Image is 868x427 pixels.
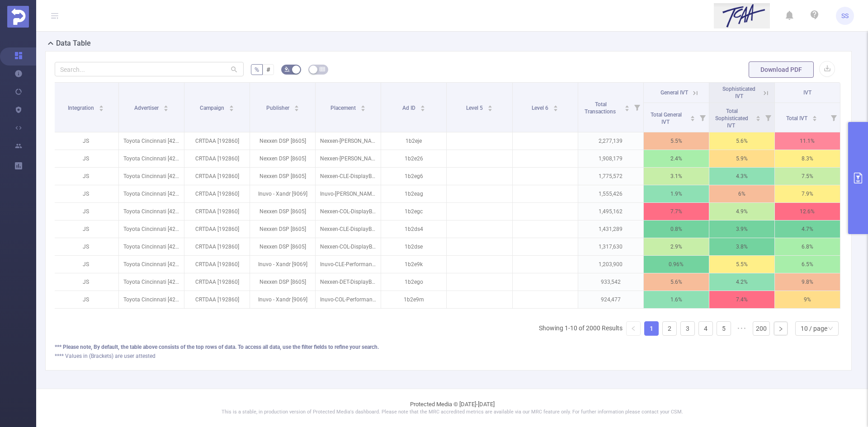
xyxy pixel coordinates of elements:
p: Toyota Cincinnati [4291] [119,132,184,150]
p: 5.6% [644,273,709,291]
i: icon: caret-down [487,108,492,110]
p: JS [53,185,118,202]
i: icon: caret-up [420,104,425,107]
span: Ad ID [402,105,417,111]
p: Nexxen-DET-DisplayBundle-300x250-cross-device-market2203 [4901984] [316,273,381,291]
i: icon: caret-up [812,114,817,117]
i: icon: caret-down [690,117,695,120]
i: icon: bg-colors [284,66,290,72]
p: 2,277,139 [578,132,643,150]
i: icon: left [631,326,636,331]
p: CRTDAA [192860] [184,150,250,167]
p: 1b2e9k [381,256,446,273]
p: 1b2ds4 [381,221,446,238]
p: This is a stable, in production version of Protected Media's dashboard. Please note that the MRC ... [59,408,845,416]
i: icon: caret-down [294,108,299,110]
p: 1.9% [644,185,709,202]
span: Total IVT [786,115,809,122]
p: 4.7% [775,221,840,238]
p: CRTDAA [192860] [184,256,250,273]
p: 933,542 [578,273,643,291]
button: Download PDF [749,61,814,78]
i: icon: caret-down [164,108,169,110]
p: 1b2ego [381,273,446,291]
li: 3 [680,321,695,336]
i: icon: caret-up [294,104,299,107]
i: icon: caret-down [553,108,558,110]
p: 7.7% [644,203,709,220]
p: 1b2eje [381,132,446,150]
p: JS [53,273,118,291]
p: 1b2e26 [381,150,446,167]
p: 1b2eg6 [381,168,446,185]
span: Sophisticated IVT [722,86,755,99]
i: icon: caret-down [755,117,760,120]
p: Toyota Cincinnati [4291] [119,150,184,167]
span: General IVT [660,89,688,96]
p: CRTDAA [192860] [184,221,250,238]
p: Nexxen DSP [8605] [250,150,315,167]
div: Sort [420,104,425,109]
p: JS [53,203,118,220]
p: Inuvo - Xandr [9069] [250,256,315,273]
p: JS [53,291,118,308]
p: CRTDAA [192860] [184,273,250,291]
p: 4.3% [709,168,774,185]
h2: Data Table [56,38,91,49]
i: icon: caret-up [164,104,169,107]
div: Sort [755,114,761,120]
p: 6% [709,185,774,202]
div: Sort [690,114,695,120]
i: icon: caret-down [229,108,234,110]
p: 5.5% [644,132,709,150]
p: Inuvo-[PERSON_NAME]-PerformanceDisplay-300X250-Cross-Device [4226361] [316,185,381,202]
p: 3.9% [709,221,774,238]
div: Sort [163,104,169,109]
p: 5.9% [709,150,774,167]
div: Sort [487,104,493,109]
p: 1,908,179 [578,150,643,167]
div: Sort [229,104,234,109]
span: Campaign [200,105,226,111]
p: Toyota Cincinnati [4291] [119,203,184,220]
i: icon: table [320,66,325,72]
i: icon: caret-up [553,104,558,107]
p: 12.6% [775,203,840,220]
p: Nexxen DSP [8605] [250,132,315,150]
p: Nexxen DSP [8605] [250,238,315,255]
i: icon: caret-up [229,104,234,107]
p: 8.3% [775,150,840,167]
p: Inuvo-CLE-PerformanceDisplay-300X250-Cross-Device [4226345] [316,256,381,273]
span: Integration [68,105,95,111]
p: Toyota Cincinnati [4291] [119,273,184,291]
li: 4 [698,321,713,336]
span: Level 6 [532,105,550,111]
p: CRTDAA [192860] [184,238,250,255]
li: 5 [717,321,731,336]
p: CRTDAA [192860] [184,185,250,202]
p: 924,477 [578,291,643,308]
p: 4.2% [709,273,774,291]
li: Showing 1-10 of 2000 Results [539,321,623,336]
li: Next 5 Pages [735,321,749,336]
i: icon: caret-up [690,114,695,117]
p: Toyota Cincinnati [4291] [119,168,184,185]
li: Next Page [774,321,788,336]
p: 5.6% [709,132,774,150]
p: 0.8% [644,221,709,238]
p: Nexxen DSP [8605] [250,273,315,291]
p: Nexxen-[PERSON_NAME]-DisplayBundle-300x250-cross-device-market2203 [4902179] [316,132,381,150]
p: 2.9% [644,238,709,255]
span: Placement [330,105,357,111]
p: 1b2eag [381,185,446,202]
p: 11.1% [775,132,840,150]
p: 7.9% [775,185,840,202]
span: Total General IVT [651,112,682,125]
p: CRTDAA [192860] [184,203,250,220]
a: 1 [645,322,658,335]
div: Sort [99,104,104,109]
i: icon: caret-down [99,108,104,110]
i: icon: caret-down [420,108,425,110]
p: 2.4% [644,150,709,167]
span: Level 5 [466,105,484,111]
